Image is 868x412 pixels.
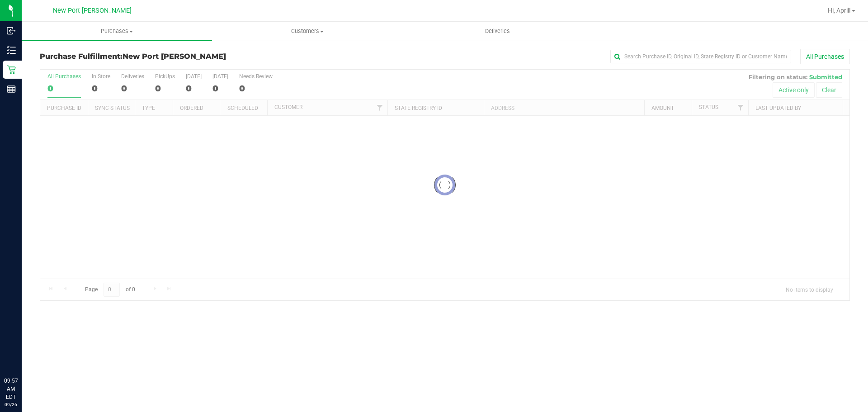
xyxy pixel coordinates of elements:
[212,27,402,35] span: Customers
[7,65,16,74] inline-svg: Retail
[402,22,593,41] a: Deliveries
[7,85,16,94] inline-svg: Reports
[212,22,402,41] a: Customers
[4,401,18,408] p: 09/26
[40,52,310,61] h3: Purchase Fulfillment:
[610,50,791,63] input: Search Purchase ID, Original ID, State Registry ID or Customer Name...
[800,49,850,64] button: All Purchases
[4,377,18,401] p: 09:57 AM EDT
[473,27,522,35] span: Deliveries
[7,26,16,35] inline-svg: Inbound
[7,46,16,55] inline-svg: Inventory
[123,52,226,61] span: New Port [PERSON_NAME]
[22,27,212,35] span: Purchases
[22,22,212,41] a: Purchases
[53,7,132,14] span: New Port [PERSON_NAME]
[828,7,851,14] span: Hi, April!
